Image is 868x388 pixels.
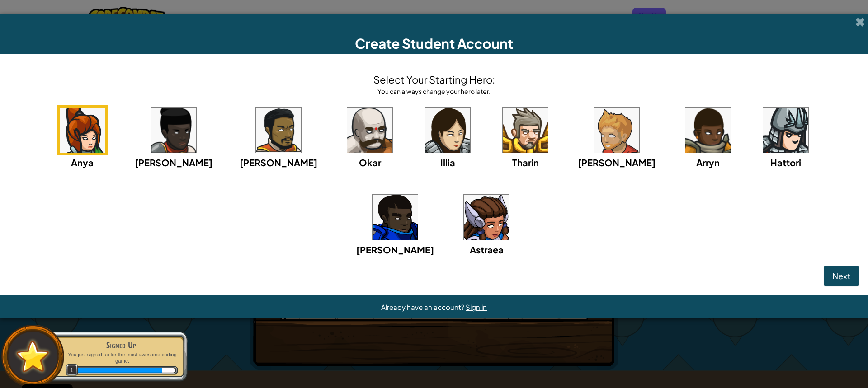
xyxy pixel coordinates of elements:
[381,303,466,311] span: Already have an account?
[425,108,470,153] img: portrait.png
[12,336,53,376] img: default.png
[356,244,434,255] span: [PERSON_NAME]
[240,157,317,168] span: [PERSON_NAME]
[64,351,178,365] p: You just signed up for the most awesome coding game.
[71,157,94,168] span: Anya
[151,108,196,153] img: portrait.png
[594,108,639,153] img: portrait.png
[347,108,392,153] img: portrait.png
[696,157,720,168] span: Arryn
[470,244,504,255] span: Astraea
[466,303,487,311] a: Sign in
[135,157,212,168] span: [PERSON_NAME]
[824,266,859,286] button: Next
[60,108,105,153] img: portrait.png
[503,108,548,153] img: portrait.png
[373,195,418,240] img: portrait.png
[512,157,539,168] span: Tharin
[373,72,495,87] h4: Select Your Starting Hero:
[832,271,850,281] span: Next
[770,157,801,168] span: Hattori
[763,108,808,153] img: portrait.png
[256,108,301,153] img: portrait.png
[355,35,513,52] span: Create Student Account
[685,108,731,153] img: portrait.png
[359,157,381,168] span: Okar
[578,157,656,168] span: [PERSON_NAME]
[464,195,509,240] img: portrait.png
[373,87,495,96] div: You can always change your hero later.
[66,364,78,376] span: 1
[64,339,178,351] div: Signed Up
[440,157,455,168] span: Illia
